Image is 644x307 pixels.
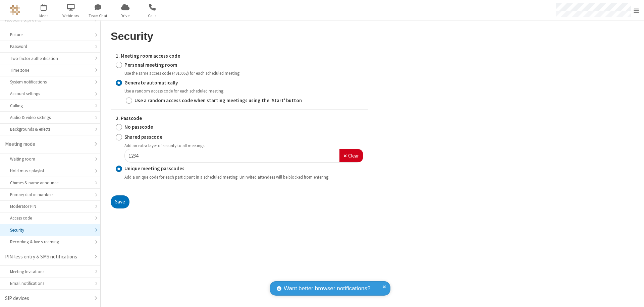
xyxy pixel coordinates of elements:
[140,13,165,19] span: Calls
[125,149,339,162] input: Enter the passcode you want here
[5,253,90,261] div: PIN-less entry & SMS notifications
[10,103,90,109] div: Calling
[627,290,639,302] iframe: Chat
[5,140,90,148] div: Meeting mode
[31,13,56,19] span: Meet
[10,227,90,233] div: Security
[10,79,90,85] div: System notifications
[124,88,363,94] div: Use a random access code for each scheduled meeting.
[10,32,90,38] div: Picture
[10,156,90,162] div: Waiting room
[124,79,178,86] strong: Generate automatically
[284,284,370,293] span: Want better browser notifications?
[111,195,129,209] button: Save
[58,13,84,19] span: Webinars
[10,43,90,50] div: Password
[10,55,90,62] div: Two-factor authentication
[111,30,368,42] h2: Security
[339,149,363,162] button: Clear
[10,191,90,198] div: Primary dial-in numbers
[116,115,363,122] label: 2. Passcode
[10,203,90,209] div: Moderator PIN
[124,142,363,149] div: Add an extra layer of security to all meetings.
[124,62,177,68] strong: Personal meeting room
[124,134,162,140] strong: Shared passcode
[10,215,90,221] div: Access code
[10,90,90,97] div: Account settings
[10,168,90,174] div: Hold music playlist
[10,239,90,245] div: Recording & live streaming
[124,165,184,172] strong: Unique meeting passcodes
[124,124,153,130] strong: No passcode
[10,114,90,121] div: Audio & video settings
[116,52,363,60] label: 1. Meeting room access code
[10,180,90,186] div: Chimes & name announce
[10,5,20,15] img: QA Selenium DO NOT DELETE OR CHANGE
[124,174,363,180] div: Add a unique code for each participant in a scheduled meeting. Uninvited attendees will be blocke...
[124,70,363,76] div: Use the same access code (4910062) for each scheduled meeting.
[10,280,90,287] div: Email notifications
[113,13,138,19] span: Drive
[10,126,90,132] div: Backgrounds & effects
[10,268,90,275] div: Meeting Invitations
[86,13,111,19] span: Team Chat
[135,97,302,104] strong: Use a random access code when starting meetings using the 'Start' button
[10,67,90,73] div: Time zone
[5,295,90,302] div: SIP devices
